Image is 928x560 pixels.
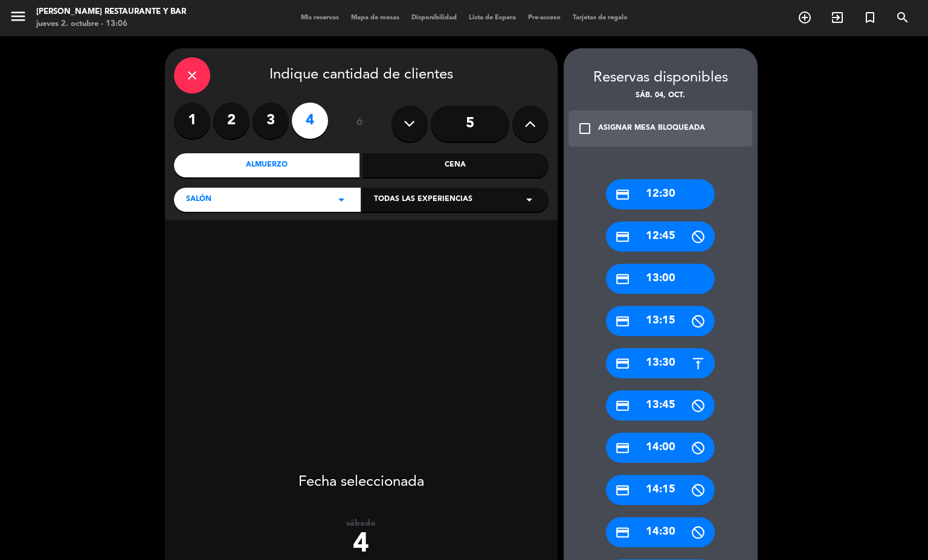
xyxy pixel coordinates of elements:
[213,103,250,139] label: 2
[606,433,715,463] div: 14:00
[345,14,405,21] span: Mapa de mesas
[598,122,705,135] div: ASIGNAR MESA BLOQUEADA
[606,475,715,505] div: 14:15
[522,14,567,21] span: Pre-acceso
[174,103,210,139] label: 1
[615,356,630,371] i: credit_card
[463,14,522,21] span: Lista de Espera
[186,194,211,206] span: Salón
[606,390,715,421] div: 13:45
[606,221,715,252] div: 12:45
[615,272,630,287] i: credit_card
[340,103,379,145] div: ó
[615,398,630,413] i: credit_card
[165,518,558,529] div: sábado
[615,441,630,456] i: credit_card
[578,121,592,136] i: check_box_outline_blank
[522,192,536,207] i: arrow_drop_down
[564,90,758,102] div: sáb. 04, oct.
[405,14,463,21] span: Disponibilidad
[863,10,877,25] i: turned_in_not
[797,10,812,25] i: add_circle_outline
[253,103,289,139] label: 3
[615,187,630,202] i: credit_card
[606,517,715,547] div: 14:30
[36,6,186,18] div: [PERSON_NAME] Restaurante y Bar
[374,194,472,206] span: Todas las experiencias
[362,153,549,177] div: Cena
[174,153,360,177] div: Almuerzo
[615,314,630,329] i: credit_card
[830,10,845,25] i: exit_to_app
[9,7,27,25] i: menu
[165,456,558,494] div: Fecha seleccionada
[615,229,630,244] i: credit_card
[334,192,349,207] i: arrow_drop_down
[615,525,630,540] i: credit_card
[36,18,186,30] div: jueves 2. octubre - 13:06
[606,264,715,294] div: 13:00
[292,103,328,139] label: 4
[295,14,345,21] span: Mis reservas
[895,10,910,25] i: search
[567,14,634,21] span: Tarjetas de regalo
[606,306,715,336] div: 13:15
[615,483,630,498] i: credit_card
[174,57,549,94] div: Indique cantidad de clientes
[606,348,715,378] div: 13:30
[606,179,715,209] div: 12:30
[564,66,758,90] div: Reservas disponibles
[9,7,27,30] button: menu
[185,68,199,83] i: close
